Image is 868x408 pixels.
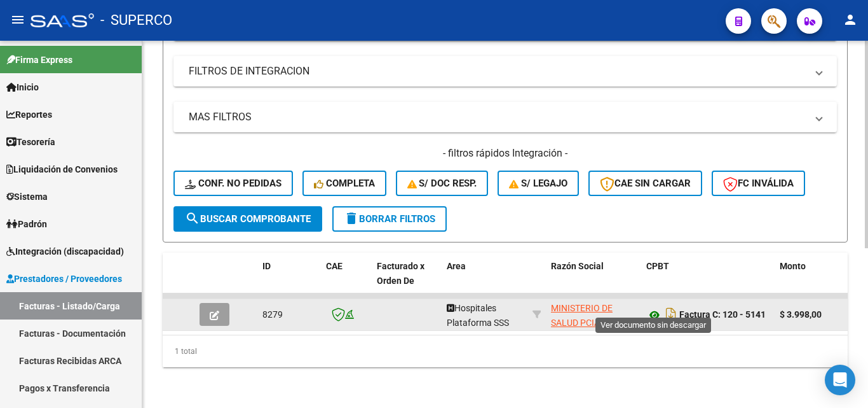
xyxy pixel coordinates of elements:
[377,261,424,286] span: Facturado x Orden De
[173,146,837,160] h4: - filtros rápidos Integración -
[588,171,702,196] button: CAE SIN CARGAR
[6,190,48,204] span: Sistema
[173,206,322,232] button: Buscar Comprobante
[185,213,311,225] span: Buscar Comprobante
[663,304,679,325] i: Descargar documento
[344,211,359,226] mat-icon: delete
[509,178,567,189] span: S/ legajo
[6,162,118,176] span: Liquidación de Convenios
[6,135,55,149] span: Tesorería
[6,244,124,258] span: Integración (discapacidad)
[843,12,858,27] mat-icon: person
[10,12,25,27] mat-icon: menu
[551,301,636,328] div: 30626983398
[372,253,442,309] datatable-header-cell: Facturado x Orden De
[442,253,527,309] datatable-header-cell: Area
[6,217,47,231] span: Padrón
[447,261,466,271] span: Area
[173,56,837,87] mat-expansion-panel-header: FILTROS DE INTEGRACION
[100,6,172,34] span: - SUPERCO
[780,309,822,320] strong: $ 3.998,00
[6,108,52,122] span: Reportes
[173,102,837,132] mat-expansion-panel-header: MAS FILTROS
[6,80,39,94] span: Inicio
[314,178,375,189] span: Completa
[326,261,342,271] span: CAE
[321,253,372,309] datatable-header-cell: CAE
[185,178,281,189] span: Conf. no pedidas
[6,272,122,286] span: Prestadores / Proveedores
[775,253,851,309] datatable-header-cell: Monto
[551,303,625,342] span: MINISTERIO DE SALUD PCIA DE BS AS
[344,213,435,225] span: Borrar Filtros
[551,261,604,271] span: Razón Social
[332,206,447,232] button: Borrar Filtros
[712,171,805,196] button: FC Inválida
[646,261,669,271] span: CPBT
[189,64,806,78] mat-panel-title: FILTROS DE INTEGRACION
[173,171,293,196] button: Conf. no pedidas
[396,171,489,196] button: S/ Doc Resp.
[262,261,271,271] span: ID
[257,253,321,309] datatable-header-cell: ID
[498,171,579,196] button: S/ legajo
[780,261,806,271] span: Monto
[546,253,641,309] datatable-header-cell: Razón Social
[723,178,794,189] span: FC Inválida
[302,171,386,196] button: Completa
[163,335,848,367] div: 1 total
[262,309,283,320] span: 8279
[189,110,806,124] mat-panel-title: MAS FILTROS
[600,178,691,189] span: CAE SIN CARGAR
[679,310,766,320] strong: Factura C: 120 - 5141
[407,178,477,189] span: S/ Doc Resp.
[825,365,855,395] div: Open Intercom Messenger
[185,211,200,226] mat-icon: search
[6,53,72,67] span: Firma Express
[641,253,775,309] datatable-header-cell: CPBT
[447,303,509,328] span: Hospitales Plataforma SSS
